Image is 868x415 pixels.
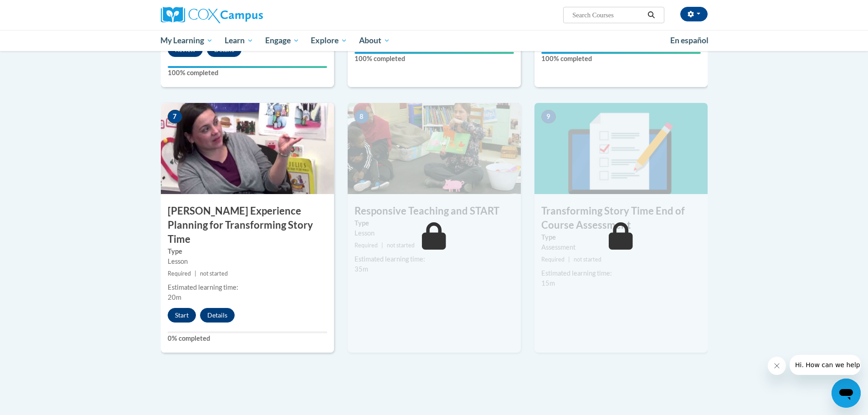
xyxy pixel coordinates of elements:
[534,103,708,194] img: Course Image
[265,35,299,46] span: Engage
[541,268,701,278] div: Estimated learning time:
[680,7,708,21] button: Account Settings
[161,103,334,194] img: Course Image
[168,66,327,68] div: Your progress
[359,35,390,46] span: About
[354,218,514,228] label: Type
[644,10,658,20] button: Search
[353,30,396,51] a: About
[200,308,235,323] button: Details
[541,52,701,54] div: Your progress
[195,270,196,277] span: |
[168,293,181,301] span: 20m
[168,256,327,266] div: Lesson
[541,232,701,242] label: Type
[5,6,74,14] span: Hi. How can we help?
[571,10,644,20] input: Search Courses
[168,308,196,323] button: Start
[161,7,263,23] img: Cox Campus
[168,110,182,123] span: 7
[354,110,369,123] span: 8
[168,282,327,292] div: Estimated learning time:
[348,204,521,218] h3: Responsive Teaching and START
[305,30,353,51] a: Explore
[381,242,383,249] span: |
[541,256,565,263] span: Required
[387,242,415,249] span: not started
[664,31,714,50] a: En español
[790,355,861,375] iframe: Message from company
[354,254,514,264] div: Estimated learning time:
[541,110,556,123] span: 9
[574,256,601,263] span: not started
[354,265,368,273] span: 35m
[348,103,521,194] img: Course Image
[354,228,514,238] div: Lesson
[219,30,259,51] a: Learn
[225,35,253,46] span: Learn
[168,68,327,78] label: 100% completed
[541,279,555,287] span: 15m
[670,36,709,45] span: En español
[354,54,514,64] label: 100% completed
[168,333,327,343] label: 0% completed
[259,30,305,51] a: Engage
[168,246,327,256] label: Type
[832,379,861,408] iframe: Button to launch messaging window
[160,35,213,46] span: My Learning
[155,30,219,51] a: My Learning
[161,204,334,246] h3: [PERSON_NAME] Experience Planning for Transforming Story Time
[534,204,708,232] h3: Transforming Story Time End of Course Assessment
[768,357,786,375] iframe: Close message
[354,52,514,54] div: Your progress
[568,256,570,263] span: |
[168,270,191,277] span: Required
[161,7,334,23] a: Cox Campus
[311,35,347,46] span: Explore
[200,270,228,277] span: not started
[354,242,378,249] span: Required
[541,54,701,64] label: 100% completed
[147,30,721,51] div: Main menu
[541,242,701,252] div: Assessment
